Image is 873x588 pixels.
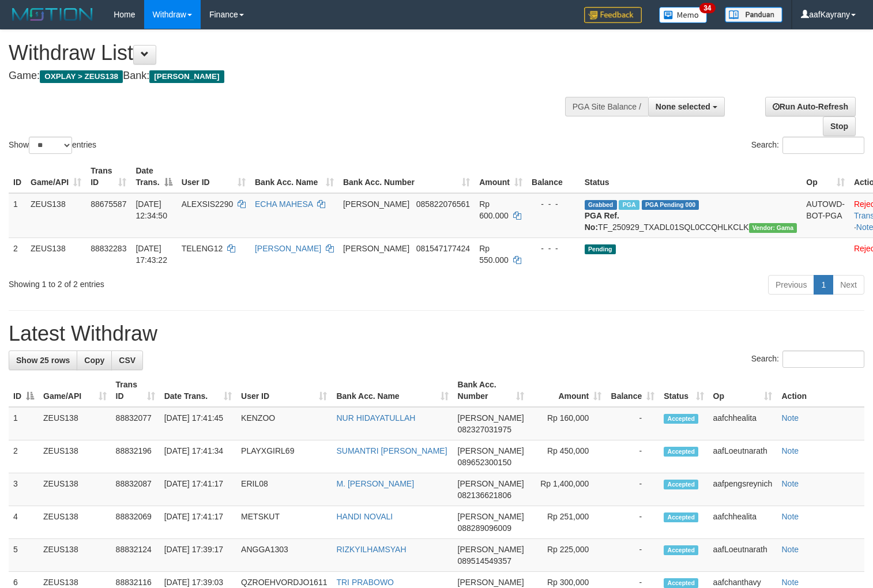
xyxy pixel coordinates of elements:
a: Run Auto-Refresh [765,97,856,116]
td: 1 [9,407,39,440]
th: Op: activate to sort column ascending [801,160,849,193]
th: Amount: activate to sort column ascending [475,160,527,193]
td: Rp 1,400,000 [529,473,606,506]
span: Copy 088289096009 to clipboard [458,523,511,533]
th: Game/API: activate to sort column ascending [39,374,111,407]
td: aafLoeutnarath [709,539,777,572]
h4: Game: Bank: [9,70,570,82]
td: [DATE] 17:41:17 [160,473,236,506]
span: Rp 600.000 [479,199,509,220]
span: Pending [585,244,616,254]
span: None selected [656,102,710,111]
a: M. [PERSON_NAME] [336,479,414,488]
td: METSKUT [236,506,332,539]
span: PGA Pending [642,200,699,210]
th: Game/API: activate to sort column ascending [26,160,86,193]
td: ANGGA1303 [236,539,332,572]
a: Show 25 rows [9,350,77,370]
td: - [606,407,659,440]
b: PGA Ref. No: [585,211,619,232]
div: - - - [532,198,575,210]
th: Balance: activate to sort column ascending [606,374,659,407]
span: Copy 089652300150 to clipboard [458,458,511,467]
td: 2 [9,440,39,473]
td: 3 [9,473,39,506]
span: 88832283 [91,244,126,253]
label: Search: [751,137,864,154]
a: Stop [823,116,856,136]
a: ECHA MAHESA [255,199,313,209]
th: User ID: activate to sort column ascending [177,160,250,193]
span: [PERSON_NAME] [458,512,524,521]
td: [DATE] 17:41:34 [160,440,236,473]
span: Accepted [664,447,698,457]
th: Date Trans.: activate to sort column ascending [160,374,236,407]
span: TELENG12 [182,244,223,253]
td: [DATE] 17:41:45 [160,407,236,440]
td: 88832124 [111,539,160,572]
td: ZEUS138 [39,506,111,539]
a: Note [781,512,799,521]
span: Vendor URL: https://trx31.1velocity.biz [749,223,797,233]
td: PLAYXGIRL69 [236,440,332,473]
th: Status: activate to sort column ascending [659,374,708,407]
a: SUMANTRI [PERSON_NAME] [336,446,447,455]
th: Date Trans.: activate to sort column descending [131,160,176,193]
th: Action [777,374,864,407]
span: [PERSON_NAME] [458,446,524,455]
span: [PERSON_NAME] [343,244,409,253]
td: KENZOO [236,407,332,440]
td: aafchhealita [709,407,777,440]
th: Bank Acc. Number: activate to sort column ascending [338,160,475,193]
span: Accepted [664,545,698,555]
th: Bank Acc. Name: activate to sort column ascending [332,374,453,407]
label: Show entries [9,137,96,154]
span: [PERSON_NAME] [458,413,524,423]
a: Copy [77,350,112,370]
td: ZEUS138 [26,193,86,238]
td: ZEUS138 [39,407,111,440]
span: 34 [699,3,715,13]
img: MOTION_logo.png [9,6,96,23]
td: 88832087 [111,473,160,506]
th: Amount: activate to sort column ascending [529,374,606,407]
a: 1 [814,275,833,295]
span: Copy 082136621806 to clipboard [458,491,511,500]
span: Rp 550.000 [479,244,509,265]
td: Rp 450,000 [529,440,606,473]
span: OXPLAY > ZEUS138 [40,70,123,83]
td: AUTOWD-BOT-PGA [801,193,849,238]
th: Bank Acc. Number: activate to sort column ascending [453,374,529,407]
td: ZEUS138 [26,238,86,270]
h1: Withdraw List [9,42,570,65]
td: 1 [9,193,26,238]
td: 2 [9,238,26,270]
td: - [606,506,659,539]
th: ID: activate to sort column descending [9,374,39,407]
a: RIZKYILHAMSYAH [336,545,406,554]
span: [PERSON_NAME] [458,479,524,488]
a: Note [781,578,799,587]
td: ZEUS138 [39,440,111,473]
a: Note [781,446,799,455]
td: [DATE] 17:41:17 [160,506,236,539]
a: Previous [768,275,814,295]
a: Note [781,413,799,423]
span: Marked by aafpengsreynich [619,200,639,210]
span: Accepted [664,512,698,522]
td: 4 [9,506,39,539]
td: - [606,539,659,572]
span: Show 25 rows [16,356,70,365]
span: CSV [119,356,136,365]
th: Op: activate to sort column ascending [709,374,777,407]
span: [DATE] 17:43:22 [136,244,167,265]
td: ZEUS138 [39,473,111,506]
td: Rp 225,000 [529,539,606,572]
span: [PERSON_NAME] [458,578,524,587]
span: Copy 085822076561 to clipboard [416,199,470,209]
img: panduan.png [725,7,782,22]
div: - - - [532,243,575,254]
a: CSV [111,350,143,370]
span: Grabbed [585,200,617,210]
span: Copy 081547177424 to clipboard [416,244,470,253]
